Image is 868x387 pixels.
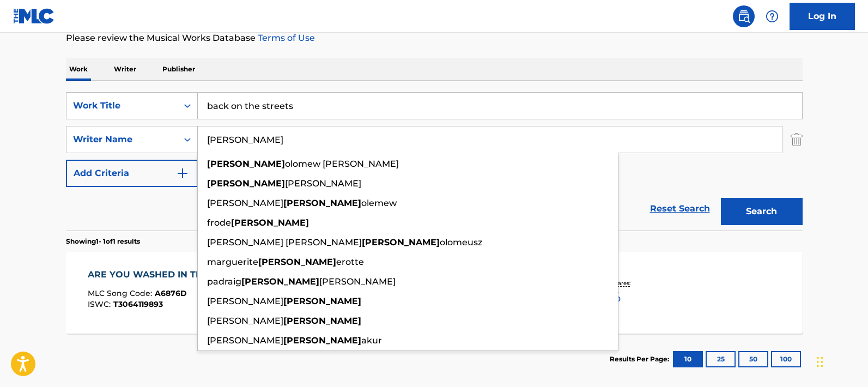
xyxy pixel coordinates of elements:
a: Log In [790,3,855,30]
a: Terms of Use [256,33,315,43]
span: [PERSON_NAME] [207,296,283,306]
p: Work [66,58,91,81]
img: search [737,10,750,23]
div: Writer Name [73,133,171,146]
img: MLC Logo [13,8,55,24]
button: 10 [673,351,703,367]
span: padraig [207,276,241,287]
span: [PERSON_NAME] [PERSON_NAME] [207,237,362,247]
span: A6876D [155,288,187,298]
button: Add Criteria [66,160,198,187]
strong: [PERSON_NAME] [283,198,361,208]
img: Delete Criterion [791,126,803,153]
span: erotte [336,257,364,267]
strong: [PERSON_NAME] [283,335,361,346]
button: 100 [771,351,801,367]
div: ARE YOU WASHED IN THE BLOOD [88,268,251,281]
span: [PERSON_NAME] [319,276,396,287]
div: Drag [817,346,823,378]
span: T3064119893 [113,299,163,309]
iframe: Chat Widget [814,335,868,387]
form: Search Form [66,92,803,231]
img: help [766,10,779,23]
span: [PERSON_NAME] [207,198,283,208]
span: [PERSON_NAME] [207,335,283,346]
span: olomeusz [440,237,482,247]
p: Showing 1 - 1 of 1 results [66,237,140,246]
p: Publisher [159,58,198,81]
button: 50 [738,351,768,367]
div: Help [761,5,783,27]
img: 9d2ae6d4665cec9f34b9.svg [176,167,189,180]
strong: [PERSON_NAME] [283,296,361,306]
span: [PERSON_NAME] [207,316,283,326]
span: marguerite [207,257,258,267]
span: [PERSON_NAME] [285,178,361,189]
span: olemew [361,198,397,208]
strong: [PERSON_NAME] [362,237,440,247]
a: Reset Search [645,197,715,221]
strong: [PERSON_NAME] [258,257,336,267]
button: Search [721,198,803,225]
span: akur [361,335,382,346]
strong: [PERSON_NAME] [231,217,309,228]
a: ARE YOU WASHED IN THE BLOODMLC Song Code:A6876DISWC:T3064119893Writers (3)[PERSON_NAME] [PERSON_N... [66,252,803,334]
a: Public Search [733,5,755,27]
p: Results Per Page: [610,354,672,364]
strong: [PERSON_NAME] [207,159,285,169]
button: 25 [706,351,736,367]
p: Writer [111,58,139,81]
span: frode [207,217,231,228]
span: olomew [PERSON_NAME] [285,159,399,169]
strong: [PERSON_NAME] [207,178,285,189]
span: ISWC : [88,299,113,309]
strong: [PERSON_NAME] [283,316,361,326]
strong: [PERSON_NAME] [241,276,319,287]
span: MLC Song Code : [88,288,155,298]
div: Work Title [73,99,171,112]
p: Please review the Musical Works Database [66,32,803,45]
